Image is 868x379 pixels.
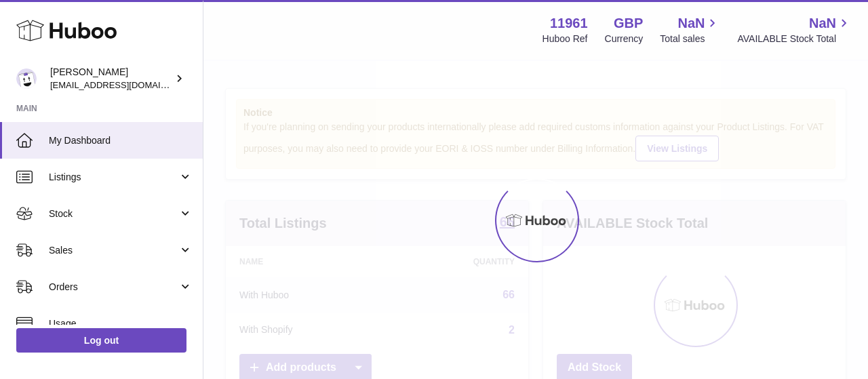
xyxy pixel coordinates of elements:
span: Stock [49,207,178,220]
span: [EMAIL_ADDRESS][DOMAIN_NAME] [50,79,199,90]
span: My Dashboard [49,134,193,147]
span: NaN [809,14,836,33]
div: [PERSON_NAME] [50,66,172,92]
a: Log out [16,328,186,353]
a: NaN AVAILABLE Stock Total [737,14,852,45]
span: AVAILABLE Stock Total [737,33,852,45]
div: Huboo Ref [542,33,588,45]
a: NaN Total sales [660,14,720,45]
span: Total sales [660,33,720,45]
span: Listings [49,171,178,184]
span: Orders [49,281,178,294]
span: NaN [677,14,705,33]
strong: 11961 [550,14,588,33]
span: Usage [49,317,193,330]
div: Currency [605,33,644,45]
span: Sales [49,244,178,257]
strong: GBP [614,14,643,33]
img: internalAdmin-11961@internal.huboo.com [16,68,37,89]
